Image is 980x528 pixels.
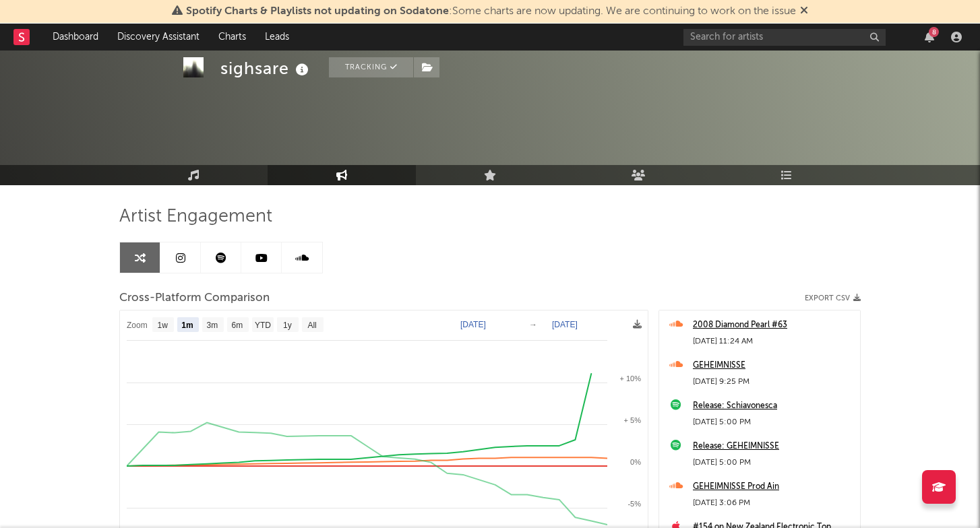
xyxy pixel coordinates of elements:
[232,321,243,330] text: 6m
[207,321,218,330] text: 3m
[693,438,853,455] a: Release: GEHEIMNISSE
[929,27,939,37] div: 8
[529,320,537,329] text: →
[283,321,292,330] text: 1y
[683,29,886,46] input: Search for artists
[693,333,853,350] div: [DATE] 11:24 AM
[552,320,578,329] text: [DATE]
[805,294,861,302] button: Export CSV
[627,500,641,508] text: -5%
[119,209,272,225] span: Artist Engagement
[119,290,270,306] span: Cross-Platform Comparison
[329,57,413,77] button: Tracking
[186,6,796,17] span: : Some charts are now updating. We are continuing to work on the issue
[693,414,853,430] div: [DATE] 5:00 PM
[209,24,255,51] a: Charts
[108,24,209,51] a: Discovery Assistant
[693,455,853,471] div: [DATE] 5:00 PM
[186,6,449,17] span: Spotify Charts & Playlists not updating on Sodatone
[127,321,148,330] text: Zoom
[693,358,853,374] a: GEHEIMNISSE
[255,24,299,51] a: Leads
[158,321,169,330] text: 1w
[800,6,808,17] span: Dismiss
[624,416,642,424] text: + 5%
[220,57,312,79] div: sighsare
[43,24,108,51] a: Dashboard
[693,479,853,495] a: GEHEIMNISSE Prod Ain
[620,374,642,383] text: + 10%
[925,32,934,42] button: 8
[693,317,853,333] a: 2008 Diamond Pearl #63
[460,320,486,329] text: [DATE]
[181,321,193,330] text: 1m
[693,374,853,390] div: [DATE] 9:25 PM
[693,495,853,511] div: [DATE] 3:06 PM
[630,458,641,466] text: 0%
[693,398,853,414] a: Release: Schiavonesca
[255,321,271,330] text: YTD
[307,321,316,330] text: All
